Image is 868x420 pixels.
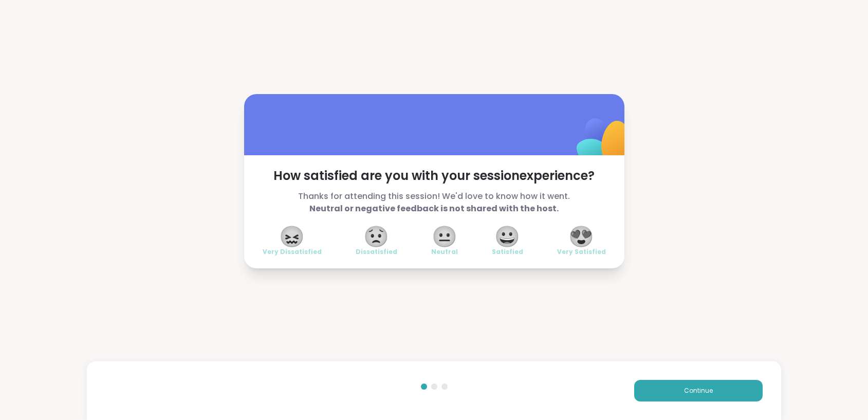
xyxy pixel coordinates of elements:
[432,227,457,246] span: 😐
[492,248,523,256] span: Satisfied
[279,227,305,246] span: 😖
[634,380,763,401] button: Continue
[356,248,397,256] span: Dissatisfied
[263,168,606,184] span: How satisfied are you with your session experience?
[431,248,458,256] span: Neutral
[684,386,713,395] span: Continue
[309,203,559,214] b: Neutral or negative feedback is not shared with the host.
[568,227,594,246] span: 😍
[494,227,520,246] span: 😀
[557,248,606,256] span: Very Satisfied
[363,227,389,246] span: 😟
[552,92,655,194] img: ShareWell Logomark
[263,190,606,215] span: Thanks for attending this session! We'd love to know how it went.
[263,248,322,256] span: Very Dissatisfied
